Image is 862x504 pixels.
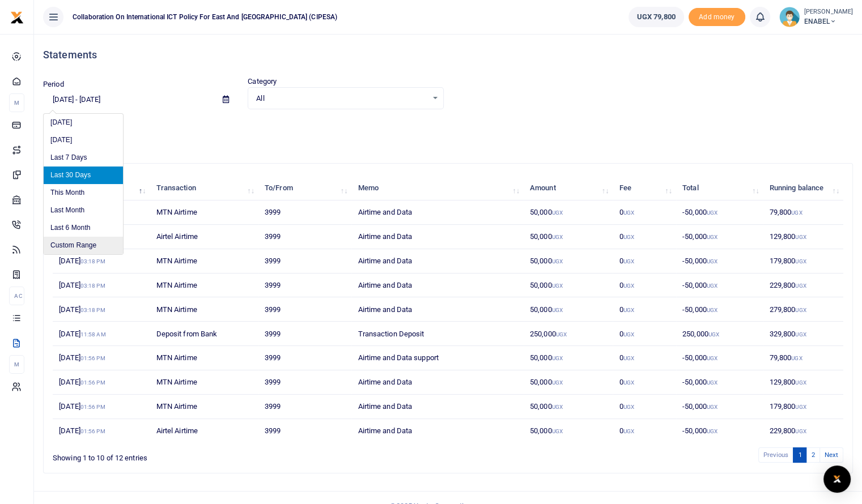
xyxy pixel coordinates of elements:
td: 50,000 [524,395,613,419]
small: UGX [552,379,563,386]
input: select period [43,90,214,109]
td: 50,000 [524,297,613,322]
li: [DATE] [44,114,123,131]
small: UGX [707,355,717,361]
td: Airtime and Data [351,249,523,274]
td: MTN Airtime [150,370,258,395]
td: [DATE] [53,370,150,395]
small: 01:56 PM [80,379,105,386]
td: 0 [613,200,676,225]
th: Transaction: activate to sort column ascending [150,176,258,200]
li: M [9,93,24,112]
li: Custom Range [44,237,123,254]
td: MTN Airtime [150,200,258,225]
td: MTN Airtime [150,249,258,274]
small: UGX [707,379,717,386]
td: [DATE] [53,297,150,322]
td: 79,800 [763,200,843,225]
td: 50,000 [524,419,613,443]
th: Amount: activate to sort column ascending [524,176,613,200]
small: 01:56 PM [80,404,105,410]
td: Airtel Airtime [150,419,258,443]
small: UGX [552,428,563,434]
a: logo-small logo-large logo-large [10,12,24,21]
small: UGX [708,331,719,338]
td: MTN Airtime [150,297,258,322]
span: All [256,93,427,104]
td: 3999 [258,322,351,346]
li: This Month [44,184,123,202]
small: UGX [707,307,717,313]
a: UGX 79,800 [629,7,684,27]
small: [PERSON_NAME] [804,7,853,17]
td: 0 [613,370,676,395]
small: UGX [791,355,802,361]
td: 50,000 [524,346,613,370]
a: 1 [793,447,806,463]
small: UGX [552,307,563,313]
td: 3999 [258,274,351,298]
td: [DATE] [53,322,150,346]
img: profile-user [779,7,800,27]
div: Showing 1 to 10 of 12 entries [53,446,377,464]
li: Ac [9,287,24,305]
small: UGX [623,234,634,240]
small: UGX [795,404,806,410]
small: UGX [623,428,634,434]
small: UGX [552,355,563,361]
small: UGX [795,428,806,434]
td: 250,000 [676,322,763,346]
h4: Statements [43,49,853,61]
small: UGX [623,331,634,338]
small: 03:18 PM [80,283,105,289]
td: Airtime and Data [351,370,523,395]
a: profile-user [PERSON_NAME] ENABEL [779,7,853,27]
td: 0 [613,395,676,419]
td: -50,000 [676,225,763,249]
td: 0 [613,346,676,370]
td: 3999 [258,395,351,419]
td: Deposit from Bank [150,322,258,346]
td: -50,000 [676,274,763,298]
small: UGX [552,234,563,240]
label: Category [248,76,277,87]
a: Next [819,447,843,463]
small: UGX [623,404,634,410]
label: Period [43,79,64,90]
small: UGX [623,210,634,216]
td: 0 [613,274,676,298]
td: -50,000 [676,249,763,274]
span: Collaboration on International ICT Policy For East and [GEOGRAPHIC_DATA] (CIPESA) [68,12,342,22]
small: UGX [795,283,806,289]
th: Fee: activate to sort column ascending [613,176,676,200]
td: [DATE] [53,419,150,443]
td: MTN Airtime [150,274,258,298]
small: UGX [552,210,563,216]
small: UGX [707,428,717,434]
td: 50,000 [524,370,613,395]
td: 0 [613,225,676,249]
td: MTN Airtime [150,346,258,370]
td: [DATE] [53,249,150,274]
li: Last 6 Month [44,219,123,237]
small: UGX [623,258,634,264]
a: Add money [689,12,745,20]
td: -50,000 [676,370,763,395]
th: Running balance: activate to sort column ascending [763,176,843,200]
th: To/From: activate to sort column ascending [258,176,351,200]
td: 50,000 [524,200,613,225]
small: UGX [795,258,806,264]
small: 11:58 AM [80,331,106,338]
td: Transaction Deposit [351,322,523,346]
small: UGX [623,355,634,361]
td: 129,800 [763,370,843,395]
small: UGX [795,379,806,386]
td: 250,000 [524,322,613,346]
td: Airtime and Data [351,200,523,225]
small: UGX [707,404,717,410]
td: 3999 [258,225,351,249]
td: 50,000 [524,249,613,274]
td: -50,000 [676,395,763,419]
li: Toup your wallet [689,8,745,27]
td: 50,000 [524,274,613,298]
